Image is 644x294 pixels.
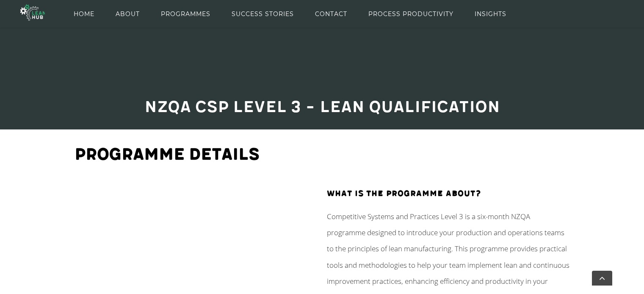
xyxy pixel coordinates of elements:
strong: Programme details [75,145,260,165]
strong: What is the programme about? [327,189,481,198]
img: The Lean Hub | Optimising productivity with Lean Logo [20,1,45,24]
span: NZQA CSP Level 3 – Lean Qualification [144,97,500,117]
